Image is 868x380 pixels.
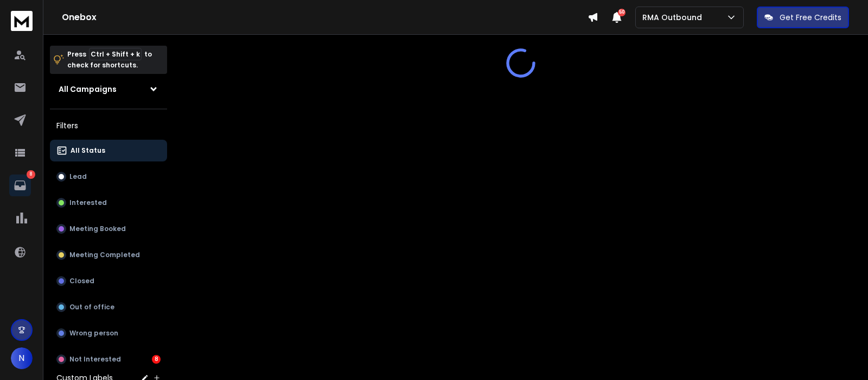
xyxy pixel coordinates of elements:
button: Interested [50,192,167,214]
button: Out of office [50,296,167,318]
p: Meeting Completed [69,251,140,259]
p: Press to check for shortcuts. [67,49,152,71]
button: Wrong person [50,322,167,344]
button: Meeting Completed [50,244,167,266]
button: Lead [50,166,167,188]
p: Wrong person [69,329,118,338]
a: 8 [9,175,31,196]
span: 50 [618,9,626,16]
p: Get Free Credits [780,12,841,23]
button: N [11,347,33,369]
p: Meeting Booked [69,225,126,233]
p: Out of office [69,303,114,312]
span: Ctrl + Shift + k [89,48,142,60]
h1: All Campaigns [59,84,117,95]
button: Not Interested8 [50,348,167,370]
p: Interested [69,198,107,207]
button: Meeting Booked [50,218,167,240]
p: Closed [69,277,94,285]
div: 8 [152,355,161,364]
p: RMA Outbound [642,12,706,23]
button: All Campaigns [50,78,167,100]
button: Get Free Credits [757,7,849,28]
h3: Filters [50,118,167,133]
button: Closed [50,270,167,292]
p: Lead [69,172,87,181]
p: 8 [27,170,35,179]
button: All Status [50,140,167,161]
img: logo [11,11,33,31]
h1: Onebox [62,11,588,24]
p: Not Interested [69,355,121,364]
p: All Status [71,146,105,155]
